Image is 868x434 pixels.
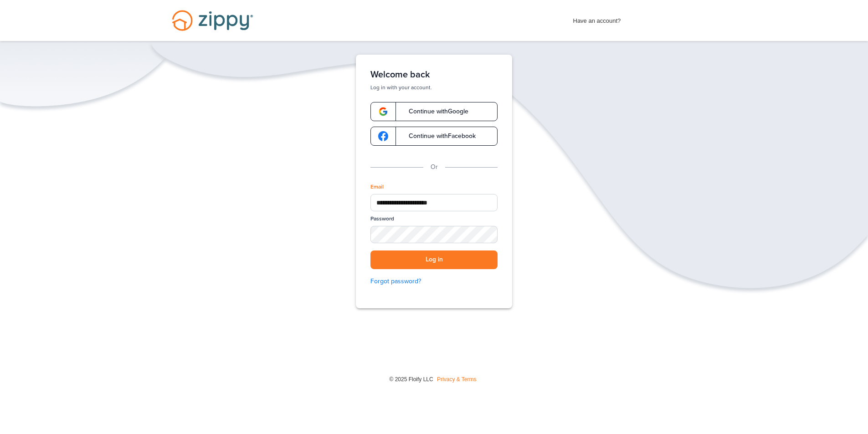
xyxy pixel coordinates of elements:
a: google-logoContinue withFacebook [370,127,498,146]
a: Privacy & Terms [437,376,476,383]
p: Log in with your account. [370,84,498,91]
img: google-logo [378,131,388,141]
input: Password [370,226,498,243]
a: google-logoContinue withGoogle [370,102,498,121]
span: © 2025 Floify LLC [389,376,433,383]
label: Password [370,215,394,223]
h1: Welcome back [370,69,498,80]
a: Forgot password? [370,276,498,286]
span: Continue with Facebook [400,133,476,139]
span: Continue with Google [400,108,468,115]
input: Email [370,194,498,211]
img: google-logo [378,107,388,117]
label: Email [370,183,384,191]
button: Log in [370,250,498,269]
p: Or [431,162,438,172]
span: Have an account? [573,11,621,26]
